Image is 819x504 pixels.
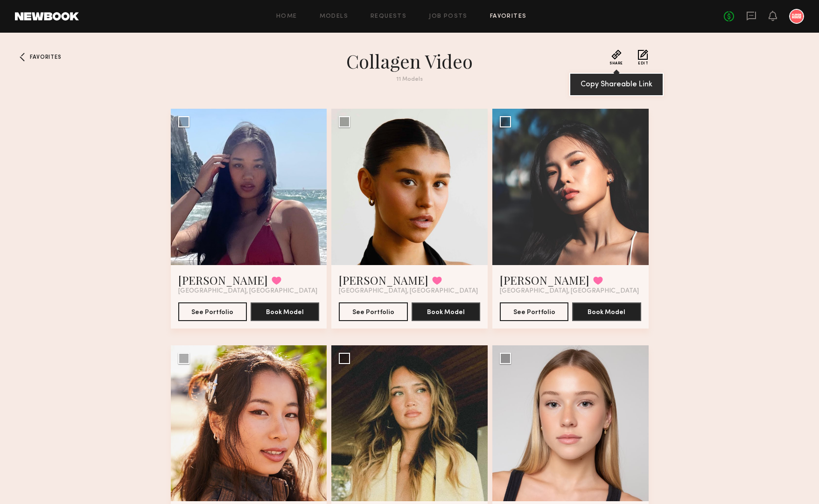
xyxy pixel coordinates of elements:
span: [GEOGRAPHIC_DATA], [GEOGRAPHIC_DATA] [339,287,478,295]
a: Favorites [490,14,527,20]
a: Book Model [251,308,319,315]
span: [GEOGRAPHIC_DATA], [GEOGRAPHIC_DATA] [500,287,639,295]
button: See Portfolio [500,302,568,321]
a: Favorites [15,49,30,64]
button: Book Model [251,302,319,321]
span: Share [609,62,623,65]
a: Requests [371,14,406,20]
a: [PERSON_NAME] [178,273,268,287]
span: [GEOGRAPHIC_DATA], [GEOGRAPHIC_DATA] [178,287,317,295]
button: Share [609,49,623,65]
button: See Portfolio [339,302,407,321]
a: [PERSON_NAME] [339,273,428,287]
div: 11 Models [242,77,578,83]
a: Book Model [572,308,641,315]
h1: Collagen Video [242,49,578,73]
button: Book Model [412,302,480,321]
span: Favorites [30,55,61,60]
a: [PERSON_NAME] [500,273,589,287]
a: Book Model [412,308,480,315]
a: Home [276,14,297,20]
a: Models [320,14,348,20]
button: See Portfolio [178,302,247,321]
button: Book Model [572,302,641,321]
a: Job Posts [429,14,468,20]
button: Edit [638,49,648,65]
span: Edit [638,62,648,65]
